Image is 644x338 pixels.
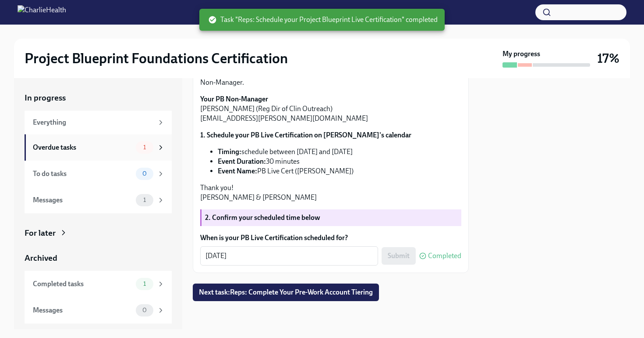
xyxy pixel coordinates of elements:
[33,169,132,179] div: To do tasks
[138,280,151,287] span: 1
[25,227,172,239] a: For later
[193,284,379,301] button: Next task:Reps: Complete Your Pre-Work Account Tiering
[25,134,172,161] a: Overdue tasks1
[137,307,152,313] span: 0
[137,170,152,177] span: 0
[218,166,461,176] li: PB Live Cert ([PERSON_NAME])
[25,271,172,297] a: Completed tasks1
[205,251,373,261] textarea: [DATE]
[428,252,461,259] span: Completed
[33,306,132,315] div: Messages
[218,167,257,175] strong: Event Name:
[218,147,241,156] strong: Timing:
[218,157,266,165] strong: Event Duration:
[205,213,320,222] strong: 2. Confirm your scheduled time below
[33,279,132,289] div: Completed tasks
[18,5,66,19] img: CharlieHealth
[502,49,540,59] strong: My progress
[138,144,151,151] span: 1
[200,95,268,103] strong: Your PB Non-Manager
[25,252,172,264] a: Archived
[218,147,461,157] li: schedule between [DATE] and [DATE]
[25,92,172,104] a: In progress
[200,131,411,139] strong: 1. Schedule your PB Live Certification on [PERSON_NAME]'s calendar
[33,143,132,152] div: Overdue tasks
[597,50,619,66] h3: 17%
[25,161,172,187] a: To do tasks0
[25,111,172,134] a: Everything
[200,183,461,202] p: Thank you! [PERSON_NAME] & [PERSON_NAME]
[33,195,132,205] div: Messages
[25,297,172,324] a: Messages0
[25,227,56,239] div: For later
[199,288,373,297] span: Next task : Reps: Complete Your Pre-Work Account Tiering
[33,118,153,127] div: Everything
[208,15,438,25] span: Task "Reps: Schedule your Project Blueprint Live Certification" completed
[138,197,151,203] span: 1
[25,50,288,67] h2: Project Blueprint Foundations Certification
[25,187,172,213] a: Messages1
[218,157,461,166] li: 30 minutes
[200,233,461,243] label: When is your PB Live Certification scheduled for?
[200,94,461,123] p: [PERSON_NAME] (Reg Dir of Clin Outreach) [EMAIL_ADDRESS][PERSON_NAME][DOMAIN_NAME]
